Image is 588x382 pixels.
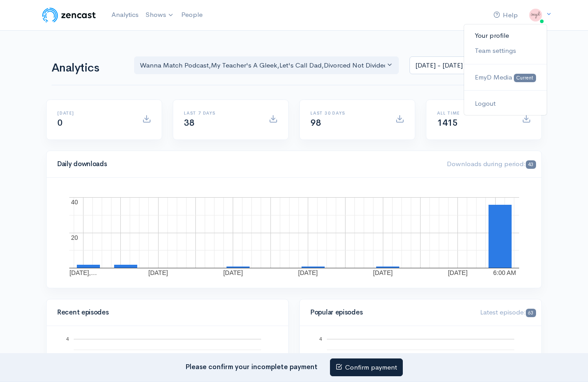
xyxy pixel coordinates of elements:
text: 20 [71,234,78,241]
span: 38 [184,117,194,128]
h6: All time [437,111,511,115]
strong: Please confirm your incomplete payment [186,362,318,370]
text: [DATE] [448,269,468,276]
div: Wanna Match Podcast , My Teacher's A Gleek , Let's Call Dad , Divorced Not Divided [140,60,385,71]
text: [DATE] [223,269,243,276]
span: EmyD Media [475,73,512,81]
a: EmyD Media Current [464,70,547,85]
span: 1415 [437,117,457,128]
span: 43 [526,160,536,169]
text: 6:00 AM [493,269,516,276]
span: Latest episode: [480,308,536,316]
text: [DATE] [298,269,318,276]
a: Analytics [108,5,142,24]
text: 40 [71,199,78,206]
svg: A chart. [57,188,531,277]
span: 63 [526,309,536,317]
h6: Last 7 days [184,111,258,115]
a: Your profile [464,28,547,44]
a: People [178,5,206,24]
input: analytics date range selector [409,56,519,75]
img: ZenCast Logo [41,6,97,24]
a: Confirm payment [330,358,403,377]
h1: Analytics [52,62,123,75]
text: 4 [319,336,322,342]
h4: Daily downloads [57,160,436,168]
a: Logout [464,96,547,111]
h6: Last 30 days [310,111,385,115]
span: 0 [57,117,63,128]
button: Wanna Match Podcast, My Teacher's A Gleek, Let's Call Dad, Divorced Not Divided [134,56,399,75]
span: Downloads during period: [447,159,536,168]
text: [DATE],… [69,269,97,276]
a: Team settings [464,43,547,59]
span: Current [514,74,536,82]
h4: Recent episodes [57,309,272,316]
span: 98 [310,117,321,128]
h6: [DATE] [57,111,131,115]
a: Shows [142,5,178,25]
text: 4 [66,336,69,342]
img: ... [527,6,544,24]
text: [DATE] [373,269,393,276]
h4: Popular episodes [310,309,469,316]
text: [DATE] [148,269,168,276]
a: Help [490,6,521,25]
